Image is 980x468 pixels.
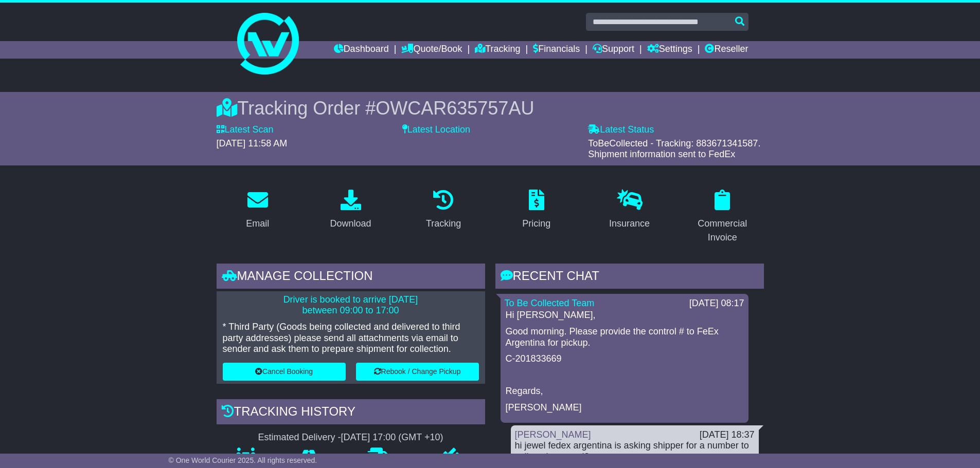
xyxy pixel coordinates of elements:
a: Settings [647,41,692,59]
a: Reseller [705,41,748,59]
a: Commercial Invoice [681,186,764,248]
div: Commercial Invoice [688,217,757,245]
a: Dashboard [334,41,389,59]
label: Latest Scan [217,124,274,136]
a: Tracking [475,41,520,59]
div: Pricing [522,217,550,231]
a: Tracking [419,186,468,234]
div: [DATE] 18:37 [700,429,755,441]
a: Support [593,41,634,59]
p: [PERSON_NAME] [506,402,743,414]
div: Email [246,217,269,231]
p: C-201833669 [506,353,743,365]
a: Email [239,186,276,234]
div: RECENT CHAT [495,264,764,291]
span: [DATE] 11:58 AM [217,138,288,148]
div: Manage collection [217,264,485,291]
span: © One World Courier 2025. All rights reserved. [169,456,317,464]
a: Pricing [515,186,557,234]
span: ToBeCollected - Tracking: 883671341587. Shipment information sent to FedEx [588,138,760,160]
a: To Be Collected Team [505,298,595,308]
div: Tracking [426,217,461,231]
a: Insurance [602,186,656,234]
span: OWCAR635757AU [376,98,534,119]
div: [DATE] 08:17 [689,298,744,309]
label: Latest Location [402,124,470,136]
a: [PERSON_NAME] [515,429,591,440]
div: Insurance [609,217,650,231]
button: Cancel Booking [223,363,346,381]
p: Regards, [506,386,743,397]
label: Latest Status [588,124,654,136]
div: Tracking history [217,399,485,427]
div: Download [330,217,371,231]
div: Estimated Delivery - [217,432,485,443]
p: Hi [PERSON_NAME], [506,310,743,321]
div: [DATE] 17:00 (GMT +10) [341,432,443,443]
a: Download [323,186,378,234]
div: Tracking Order # [217,97,764,119]
p: Driver is booked to arrive [DATE] between 09:00 to 17:00 [223,294,479,316]
a: Quote/Book [401,41,462,59]
p: Good morning. Please provide the control # to FeEx Argentina for pickup. [506,326,743,348]
div: hi jewel fedex argentina is asking shipper for a number to collect the parcel? [515,440,755,462]
p: * Third Party (Goods being collected and delivered to third party addresses) please send all atta... [223,322,479,355]
a: Financials [533,41,580,59]
button: Rebook / Change Pickup [356,363,479,381]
